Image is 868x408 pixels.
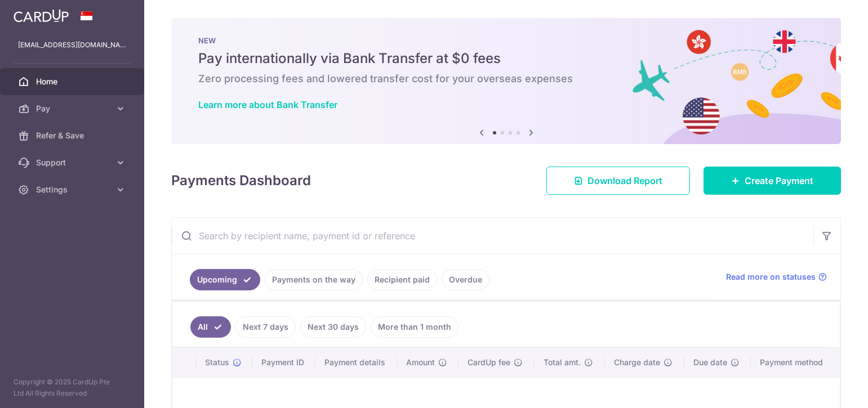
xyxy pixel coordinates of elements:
[546,167,690,195] a: Download Report
[468,357,510,368] span: CardUp fee
[544,357,581,368] span: Total amt.
[205,357,229,368] span: Status
[751,348,840,377] th: Payment method
[198,99,337,110] a: Learn more about Bank Transfer
[36,157,110,168] span: Support
[190,316,231,338] a: All
[587,174,662,187] span: Download Report
[315,348,397,377] th: Payment details
[198,72,814,86] h6: Zero processing fees and lowered transfer cost for your overseas expenses
[190,269,260,290] a: Upcoming
[36,184,110,195] span: Settings
[252,348,315,377] th: Payment ID
[704,167,841,195] a: Create Payment
[300,316,366,338] a: Next 30 days
[171,171,311,191] h4: Payments Dashboard
[14,9,69,23] img: CardUp
[745,174,813,187] span: Create Payment
[265,269,363,290] a: Payments on the way
[371,316,459,338] a: More than 1 month
[172,218,813,254] input: Search by recipient name, payment id or reference
[367,269,437,290] a: Recipient paid
[614,357,660,368] span: Charge date
[171,18,841,144] img: Bank transfer banner
[198,36,814,45] p: NEW
[18,39,126,51] p: [EMAIL_ADDRESS][DOMAIN_NAME]
[726,271,816,283] span: Read more on statuses
[406,357,435,368] span: Amount
[693,357,727,368] span: Due date
[36,130,110,141] span: Refer & Save
[36,76,110,87] span: Home
[235,316,296,338] a: Next 7 days
[442,269,489,290] a: Overdue
[726,271,827,283] a: Read more on statuses
[198,50,814,68] h5: Pay internationally via Bank Transfer at $0 fees
[36,103,110,114] span: Pay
